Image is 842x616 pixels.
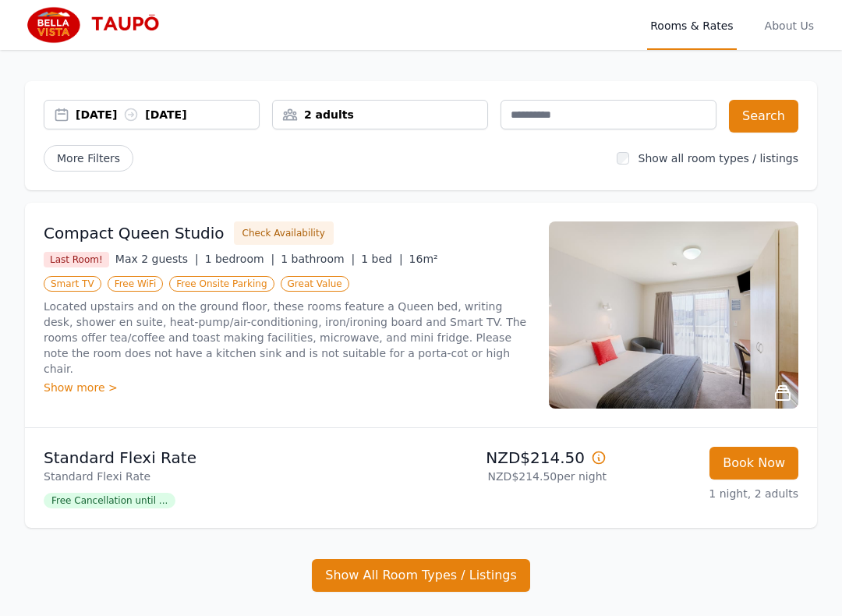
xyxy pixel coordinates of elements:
img: Bella Vista Taupo [25,6,175,44]
span: Free Cancellation until ... [44,493,175,508]
h3: Compact Queen Studio [44,222,225,244]
p: 1 night, 2 adults [619,486,798,501]
button: Check Availability [234,221,334,245]
div: 2 adults [273,107,487,122]
span: 1 bedroom | [205,253,275,265]
div: Show more > [44,380,530,395]
span: Great Value [281,276,349,292]
span: Max 2 guests | [115,253,199,265]
button: Show All Room Types / Listings [312,559,530,592]
p: Standard Flexi Rate [44,469,415,484]
span: More Filters [44,145,133,172]
p: Located upstairs and on the ground floor, these rooms feature a Queen bed, writing desk, shower e... [44,299,530,377]
button: Search [729,100,798,133]
button: Book Now [709,447,798,480]
p: Standard Flexi Rate [44,447,415,469]
span: Smart TV [44,276,101,292]
p: NZD$214.50 [427,447,607,469]
div: [DATE] [DATE] [76,107,259,122]
p: NZD$214.50 per night [427,469,607,484]
span: 16m² [409,253,438,265]
span: 1 bed | [361,253,402,265]
label: Show all room types / listings [639,152,798,165]
span: Free Onsite Parking [169,276,274,292]
span: 1 bathroom | [281,253,355,265]
span: Last Room! [44,252,109,267]
span: Free WiFi [108,276,164,292]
